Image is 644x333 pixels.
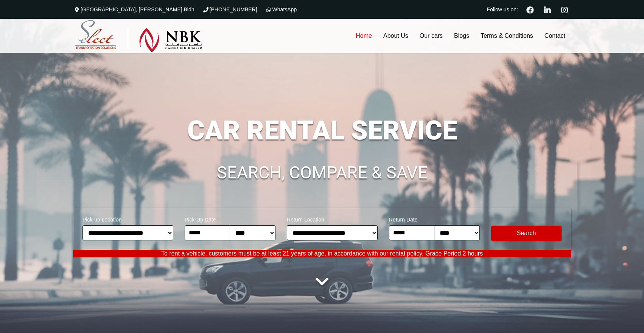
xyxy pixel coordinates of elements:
h1: CAR RENTAL SERVICE [73,117,571,144]
a: Blogs [448,19,475,53]
a: About Us [378,19,414,53]
span: Return Date [389,212,480,225]
p: To rent a vehicle, customers must be at least 21 years of age, in accordance with our rental poli... [73,250,571,257]
span: Pick-up Location [82,212,173,225]
a: Instagram [558,5,571,14]
button: Modify Search [491,226,562,241]
a: Linkedin [541,5,554,14]
a: Home [350,19,378,53]
img: Select Rent a Car [75,20,202,53]
h1: SEARCH, COMPARE & SAVE [73,164,571,181]
a: Facebook [523,5,537,14]
a: [PHONE_NUMBER] [202,6,257,12]
span: Return Location [287,212,378,225]
a: WhatsApp [265,6,297,12]
span: Pick-Up Date [185,212,275,225]
a: Our cars [414,19,448,53]
a: Contact [539,19,571,53]
a: Terms & Conditions [475,19,539,53]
